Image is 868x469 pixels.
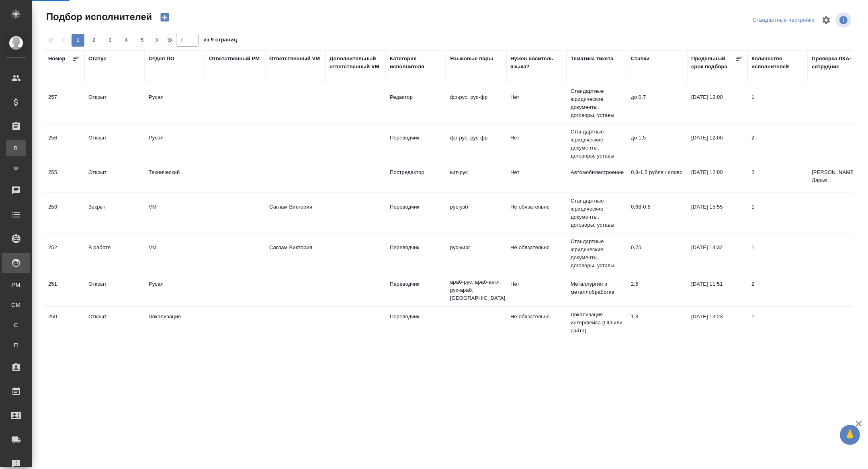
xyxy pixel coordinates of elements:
td: Локализация интерфейса (ПО или сайта) [567,339,627,371]
a: В [6,140,26,156]
td: 2 [747,130,808,158]
div: 250 [48,313,80,321]
button: 🙏 [840,425,860,445]
td: Не обязательно [506,240,567,268]
span: PM [10,281,22,289]
td: [DATE] 13:23 [687,309,747,337]
td: [DATE] 11:51 [687,276,747,304]
td: Стандартные юридические документы, договоры, уставы [567,124,627,164]
td: [DATE] 14:32 [687,240,747,268]
div: Ответственный VM [269,55,320,63]
p: араб-рус, араб-англ, рус-араб, [GEOGRAPHIC_DATA]... [450,278,502,302]
div: 256 [48,134,80,142]
div: 252 [48,244,80,252]
td: [DATE] 12:00 [687,130,747,158]
div: Проверка ЛКА-сотрудник [812,55,864,71]
td: Нет [506,130,567,158]
td: Русал [145,130,205,158]
span: 4 [120,36,133,44]
span: 2 [88,36,100,44]
div: Ответственный PM [209,55,260,63]
td: Редактор [386,89,446,117]
td: Автомобилестроение [567,164,627,193]
div: Тематика тикета [571,55,613,63]
td: Переводчик [386,276,446,304]
td: Локализация [145,309,205,337]
p: фр-рус, рус-фр [450,93,502,101]
td: Русал [145,89,205,117]
p: кит-рус [450,168,502,176]
a: CM [6,297,26,313]
td: до 1,5 [627,130,687,158]
div: Языковые пары [450,55,493,63]
div: 257 [48,93,80,101]
td: 0,68-0,8 [627,199,687,227]
td: Нет [506,164,567,193]
div: Количество исполнителей [751,55,804,71]
div: 253 [48,203,80,211]
span: 🙏 [843,426,857,443]
div: Статус [88,55,106,63]
div: Открыт [88,134,141,142]
td: 2 [747,276,808,304]
a: П [6,337,26,353]
div: Открыт [88,280,141,288]
td: Нет [506,89,567,117]
td: Переводчик [386,130,446,158]
td: 0,75 [627,240,687,268]
button: 3 [104,34,117,47]
td: VM [145,240,205,268]
td: Не обязательно [506,199,567,227]
td: [DATE] 12:00 [687,89,747,117]
div: Нужен носитель языка? [510,55,563,71]
div: Открыт [88,313,141,321]
td: [DATE] 15:55 [687,199,747,227]
td: 1,3 [627,309,687,337]
p: фр-рус, рус-фр [450,134,502,142]
p: рус-узб [450,203,502,211]
td: до 0,7 [627,89,687,117]
td: Русал [145,276,205,304]
td: VM [145,199,205,227]
span: 5 [136,36,149,44]
div: Открыт [88,93,141,101]
div: Номер [48,55,66,63]
td: Металлургия и металлобработка [567,276,627,304]
button: 4 [120,34,133,47]
div: Категория исполнителя [390,55,442,71]
span: Ф [10,164,22,172]
td: [DATE] 12:00 [687,164,747,193]
td: Не обязательно [506,309,567,337]
td: Переводчик [386,309,446,337]
td: Стандартные юридические документы, договоры, уставы [567,193,627,233]
div: Закрыт [88,203,141,211]
td: Стандартные юридические документы, договоры, уставы [567,233,627,274]
span: Посмотреть информацию [836,12,853,28]
td: 2,5 [627,276,687,304]
td: Локализация интерфейса (ПО или сайта) [567,307,627,339]
td: 0,8-1,5 рубля / слово [627,164,687,193]
span: С [10,321,22,329]
span: Подбор исполнителей [44,10,152,23]
td: Технический [145,164,205,193]
div: Отдел ПО [149,55,174,63]
a: PM [6,277,26,293]
td: Саглам Виктория [265,240,325,268]
td: Переводчик [386,199,446,227]
a: С [6,317,26,333]
td: Постредактор [386,164,446,193]
td: 1 [747,240,808,268]
div: В работе [88,244,141,252]
td: 1 [747,309,808,337]
td: 1 [747,89,808,117]
span: CM [10,301,22,309]
span: из 9 страниц [203,35,237,47]
span: Настроить таблицу [817,10,836,30]
p: рус-кирг [450,244,502,252]
div: split button [751,14,817,27]
span: В [10,144,22,152]
div: 251 [48,280,80,288]
button: 2 [88,34,100,47]
td: Саглам Виктория [265,199,325,227]
button: Создать [155,10,174,24]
